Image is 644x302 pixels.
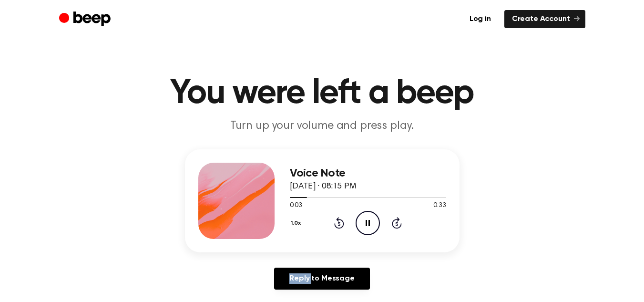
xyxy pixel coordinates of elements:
[290,201,302,211] span: 0:03
[290,182,357,191] span: [DATE] · 08:15 PM
[274,268,369,290] a: Reply to Message
[504,10,585,28] a: Create Account
[290,167,446,180] h3: Voice Note
[59,10,113,29] a: Beep
[78,76,566,111] h1: You were left a beep
[290,215,305,231] button: 1.0x
[462,10,499,28] a: Log in
[139,118,505,134] p: Turn up your volume and press play.
[433,201,446,211] span: 0:33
